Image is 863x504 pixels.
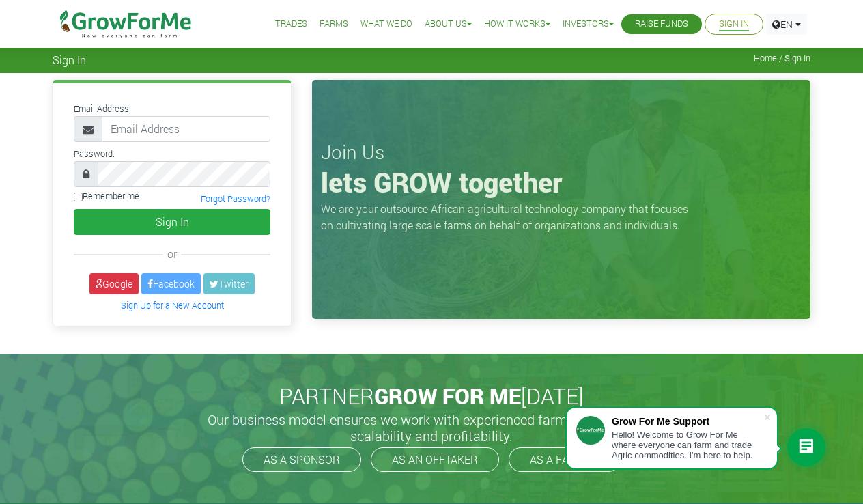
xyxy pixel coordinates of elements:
a: AS A FARMER [509,447,621,472]
h3: Join Us [321,141,802,164]
span: Home / Sign In [754,53,810,64]
a: AS A SPONSOR [242,447,361,472]
p: We are your outsource African agricultural technology company that focuses on cultivating large s... [321,201,696,234]
label: Password: [74,148,115,160]
a: Trades [275,17,307,31]
h1: lets GROW together [321,166,802,199]
span: Sign In [53,53,86,66]
div: Hello! Welcome to Grow For Me where everyone can farm and trade Agric commodities. I'm here to help. [612,430,763,460]
a: How it Works [484,17,550,31]
label: Email Address: [74,102,131,115]
input: Email Address [102,116,270,142]
label: Remember me [74,190,139,203]
a: AS AN OFFTAKER [371,447,499,472]
div: or [74,246,270,262]
a: Raise Funds [635,17,688,31]
a: Investors [563,17,614,31]
a: Farms [320,17,348,31]
h2: PARTNER [DATE] [58,383,805,409]
button: Sign In [74,209,270,235]
a: About Us [425,17,472,31]
input: Remember me [74,193,83,201]
a: Google [89,273,139,294]
a: Sign In [719,17,749,31]
a: What We Do [360,17,412,31]
div: Grow For Me Support [612,416,763,427]
a: Forgot Password? [201,193,270,204]
a: EN [766,14,807,35]
span: GROW FOR ME [374,381,521,410]
h5: Our business model ensures we work with experienced farmers to promote scalability and profitabil... [193,411,670,444]
a: Sign Up for a New Account [121,300,224,311]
